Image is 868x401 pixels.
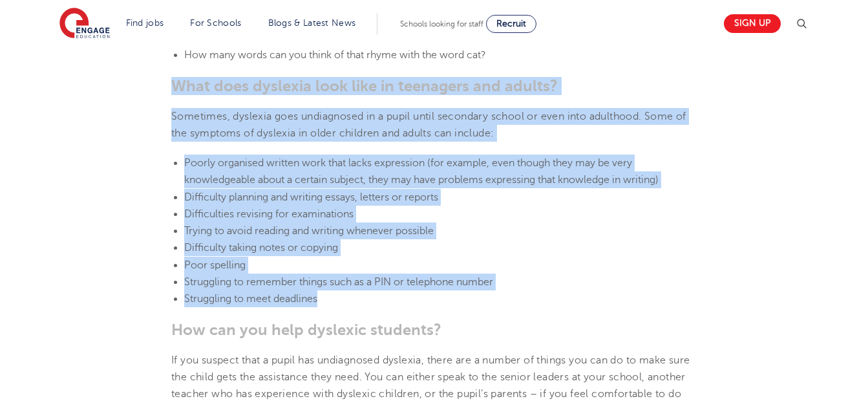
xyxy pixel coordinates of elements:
span: Trying to avoid reading and writing whenever possible [184,225,434,237]
span: Schools looking for staff [400,19,483,28]
span: Difficulty planning and writing essays, letters or reports [184,191,438,203]
a: For Schools [190,18,241,28]
span: Poorly organised written work that lacks expression (for example, even though they may be very kn... [184,157,659,186]
span: Recruit [496,19,526,28]
span: Sometimes, dyslexia goes undiagnosed in a pupil until secondary school or even into adulthood. So... [171,111,686,139]
a: Recruit [486,15,536,33]
span: Poor spelling [184,259,246,271]
span: Struggling to remember things such as a PIN or telephone number [184,276,493,288]
b: How can you help dyslexic students? [171,321,441,339]
a: Sign up [724,14,781,33]
a: Blogs & Latest News [268,18,356,28]
b: What does dyslexia look like in teenagers and adults? [171,77,558,95]
span: How many words can you think of that rhyme with the word cat? [184,49,486,61]
span: Difficulty taking notes or copying [184,242,338,254]
span: Difficulties revising for examinations [184,208,354,220]
img: Engage Education [59,8,110,40]
a: Find jobs [126,18,164,28]
span: Struggling to meet deadlines [184,293,317,305]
